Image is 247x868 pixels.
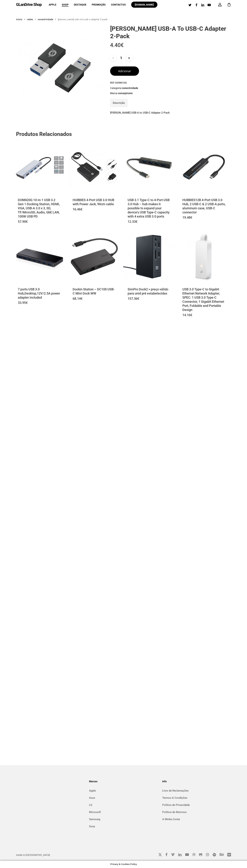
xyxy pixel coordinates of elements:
[162,809,231,815] a: Política de Retornos
[110,81,231,85] span: REF:
[89,824,158,829] a: Sony
[13,141,65,193] a: DONN20G 10-in-1 USB 3.2 Gen 1 Docking Station, HDMI, VGA, USB-A 3.0 x 3, SD, TF/MicroSD, Audio, G...
[110,25,231,40] h1: [PERSON_NAME] USB-A to USB-C Adapter 2-Pack
[89,795,158,801] a: Asus
[73,296,82,301] bdi: 68.14
[182,215,192,220] bdi: 19.48
[126,55,132,61] input: +
[18,219,28,224] bdi: 57.90
[137,296,139,301] span: €
[182,313,192,317] bdi: 14.16
[162,802,231,808] a: Política de Privacidade
[122,86,138,90] a: Conectividade
[190,215,192,220] span: €
[178,231,230,283] img: Placeholder
[128,287,171,296] a: SimPro Dock2 > preço válido para unid pré estabelecidas
[182,287,226,312] a: USB 3.0 Type-C to Gigabit Ethernet Network Adapter, SPEC: 1 USB 3.0 Type-C Connector, 1 Gigabit E...
[162,779,231,784] h4: Info
[13,141,65,193] img: Placeholder
[162,788,231,794] a: Livro de Reclamações
[123,141,175,193] a: USB 3.1 Type-C to 4-Port USB 3.0 Hub - hub makes it possible to expand your device’s USB Type-C c...
[111,3,126,6] a: Contactos
[16,18,22,21] a: Início
[73,198,116,206] a: HUBBIES 4-Port USB 3.0 HUB with Power Jack, 90cm cable
[128,296,139,301] bdi: 157.36
[113,99,125,107] a: Descrição
[26,219,28,224] span: €
[89,788,158,794] a: Apple
[68,231,120,283] a: Dockin Station - DC100 USB-C Mini Dock WW
[18,300,28,305] bdi: 33.95
[128,219,137,224] bdi: 12.33
[110,110,231,116] p: [PERSON_NAME] USB-A to USB-C Adapter 2-Pack
[117,55,125,61] input: Product quantity
[49,3,56,6] a: Apple
[89,779,158,784] h4: Marcas
[18,198,61,219] a: DONN20G 10-in-1 USB 3.2 Gen 1 Docking Station, HDMI, VGA, USB-A 3.0 x 3, SD, TF/MicroSD, Audio, G...
[110,42,124,48] bdi: 4.40
[58,18,107,21] span: [PERSON_NAME] USB-A to USB-C Adapter 2-Pack
[110,86,231,90] span: Categoria:
[128,198,171,219] a: USB 3.1 Type-C to 4-Port USB 3.0 Hub – hub makes it possible to expand your device’s USB Type-C c...
[73,207,82,211] bdi: 16.46
[62,3,69,6] a: Shop
[26,300,28,305] span: €
[92,3,106,6] a: Promoção
[13,231,65,283] a: 7 ports USB 3.0 Hub,Desktop,12V/2.5A power adapter included
[136,219,137,224] span: €
[118,92,133,95] a: Conceptronic
[16,131,234,138] h2: Produtos Relacionados
[135,3,154,6] span: [DOMAIN_NAME]
[121,42,124,48] span: €
[123,231,175,283] img: Placeholder
[81,207,82,211] span: €
[123,231,175,283] a: SimPro Dock2 > preço válido para unid pré estabelecidas
[89,809,158,815] a: Microsoft
[16,3,42,7] a: GLanDrive Shop
[110,55,116,61] input: -
[68,141,120,193] a: HUBBIES 4-Port USB 3.0 HUB with Power Jack, 90cm cable
[190,313,192,317] span: €
[38,18,53,21] a: Conectividade
[110,863,137,865] span: Privacy & Cookies Policy
[89,802,158,808] a: LG
[73,287,116,296] a: Dockin Station – DC100 USB-C Mini Dock WW
[131,3,157,6] a: [DOMAIN_NAME]
[68,231,120,283] img: Placeholder
[178,141,230,193] img: Placeholder
[18,287,61,300] a: 7 ports USB 3.0 Hub,Desktop,12V/2.5A power adapter included
[13,231,65,283] img: Placeholder
[162,816,231,822] a: A Minha Conta
[182,198,226,215] a: HUBBIES12B 4-Port USB 3.0 Hub, 2 USB-C & 2 USB-A ports, aluminum case, USB-C connector
[162,795,231,801] a: Termos & Condições
[123,141,175,193] img: Placeholder
[74,3,86,6] a: Destaque
[89,816,158,822] a: Samsung
[68,141,120,193] img: Placeholder
[178,231,230,283] a: USB 3.0 Type-C to Gigabit Ethernet Network Adapter, SPEC: 1 USB 3.0 Type-C Connector, 1 Gigabit E...
[27,18,33,21] a: Redes
[178,141,230,193] a: HUBBIES12B 4-Port USB 3.0 Hub, 2 USB-C & 2 USB-A ports, aluminum case, USB-C connector
[81,296,82,301] span: €
[110,92,231,95] span: Marca:
[115,81,127,84] span: DONN10G
[110,66,139,76] button: Adicionar
[16,853,103,857] p: made in [GEOGRAPHIC_DATA]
